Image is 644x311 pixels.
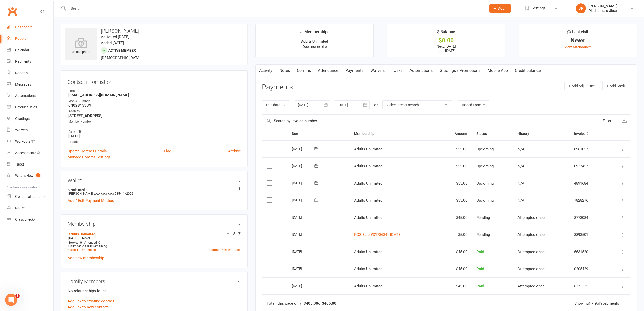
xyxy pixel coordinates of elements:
span: Never [82,236,90,240]
th: History [513,127,569,140]
span: Attended: 0 [84,241,100,244]
a: Reports [7,67,53,79]
td: $55.00 [438,157,472,175]
a: Waivers [367,65,388,76]
div: $0.00 [392,38,500,43]
div: [DATE] [292,265,315,272]
a: What's New1 [7,170,53,182]
span: Adults Unlimited [354,284,382,288]
strong: Credit card [68,188,238,192]
strong: $405.00 [322,301,336,306]
a: Tasks [388,65,406,76]
h3: Payments [262,83,293,91]
a: Mobile App [484,65,511,76]
div: Mobile Number [68,99,241,104]
input: Search... [67,5,483,12]
time: Added [DATE] [101,41,124,45]
a: Class kiosk mode [7,214,53,225]
div: Date of Birth [68,129,241,134]
span: 1 [36,173,40,177]
div: Class check-in [15,217,38,221]
a: Archive [228,148,241,154]
a: Gradings / Promotions [436,65,484,76]
input: Search by invoice number [262,115,593,127]
strong: [DATE] [68,134,241,138]
th: Status [472,127,513,140]
strong: 0402815339 [68,103,241,108]
div: Automations [15,94,36,98]
span: Pending [476,215,490,220]
div: Product Sales [15,105,37,109]
span: [DEMOGRAPHIC_DATA] [101,56,141,60]
a: Product Sales [7,102,53,113]
div: JP [576,3,586,13]
div: Roll call [15,206,27,210]
a: Activity [256,65,276,76]
span: Upcoming [476,181,494,186]
div: [PERSON_NAME] [588,4,617,8]
strong: 9 [600,301,603,306]
td: $45.00 [438,260,472,277]
li: [PERSON_NAME] [68,187,241,196]
div: or [374,102,378,108]
a: POS Sale #3173634 - [DATE] [354,232,402,237]
span: N/A [517,181,524,186]
div: Platinum Jiu Jitsu [588,8,617,13]
a: Add / Edit Payment Method [68,198,114,204]
span: Attempted once [517,284,545,288]
th: Due [287,127,350,140]
span: Unlimited classes remaining [68,244,107,248]
a: Automations [7,90,53,102]
div: [DATE] [292,196,315,204]
a: Upgrade / Downgrade [209,248,240,252]
div: [DATE] [292,145,315,153]
td: $45.00 [438,209,472,226]
span: Adults Unlimited [354,267,382,271]
td: $55.00 [438,192,472,209]
td: 6631520 [569,243,606,260]
div: Tasks [15,162,24,166]
td: 8893501 [569,226,606,243]
div: Memberships [300,29,329,38]
a: Calendar [7,44,53,56]
td: 4891684 [569,175,606,192]
a: Flag [164,148,171,154]
th: Amount [438,127,472,140]
span: Adults Unlimited [354,215,382,220]
span: 6 [15,294,20,298]
div: General attendance [15,194,46,199]
td: $5.00 [438,226,472,243]
a: Payments [342,65,367,76]
span: N/A [517,164,524,168]
td: 0937457 [569,157,606,175]
span: N/A [517,198,524,203]
iframe: Intercom live chat [5,294,17,306]
th: Membership [350,127,438,140]
div: [DATE] [292,230,315,238]
span: Attempted once [517,232,545,237]
div: People [15,37,27,41]
div: [DATE] [292,282,315,290]
div: [DATE] [292,179,315,187]
div: — [67,236,241,240]
strong: 1 - 9 [589,301,597,306]
span: 1/2026 [123,192,133,195]
span: Upcoming [476,164,494,168]
time: Activated [DATE] [101,35,129,39]
div: Member Number [68,119,241,124]
a: Adults Unlimited [68,232,95,236]
strong: $405.00 [303,301,318,306]
span: Adults Unlimited [354,164,382,168]
div: Calendar [15,48,29,52]
button: Added From [457,100,490,109]
span: Active member [108,48,136,52]
a: Add new membership [68,256,104,260]
td: $45.00 [438,277,472,295]
td: 0205429 [569,260,606,277]
div: Last visit [567,29,588,38]
span: Attempted once [517,267,545,271]
div: Payments [15,59,31,63]
div: Email [68,89,241,93]
a: Dashboard [7,22,53,33]
a: Cancel membership [68,248,96,252]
